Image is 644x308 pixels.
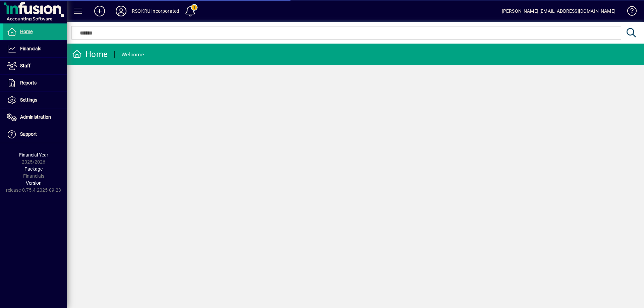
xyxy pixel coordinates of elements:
[622,1,636,23] a: Knowledge Base
[20,29,33,34] span: Home
[3,41,67,57] a: Financials
[3,92,67,109] a: Settings
[19,152,48,158] span: Financial Year
[20,131,37,137] span: Support
[89,5,110,17] button: Add
[3,58,67,74] a: Staff
[20,63,31,68] span: Staff
[132,6,179,16] div: RSQKRU Incorporated
[3,109,67,126] a: Administration
[20,97,37,103] span: Settings
[121,49,144,60] div: Welcome
[24,166,43,172] span: Package
[502,6,615,16] div: [PERSON_NAME] [EMAIL_ADDRESS][DOMAIN_NAME]
[26,180,42,186] span: Version
[3,126,67,143] a: Support
[20,114,51,120] span: Administration
[20,80,37,85] span: Reports
[20,46,41,51] span: Financials
[72,49,108,60] div: Home
[3,75,67,91] a: Reports
[110,5,132,17] button: Profile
